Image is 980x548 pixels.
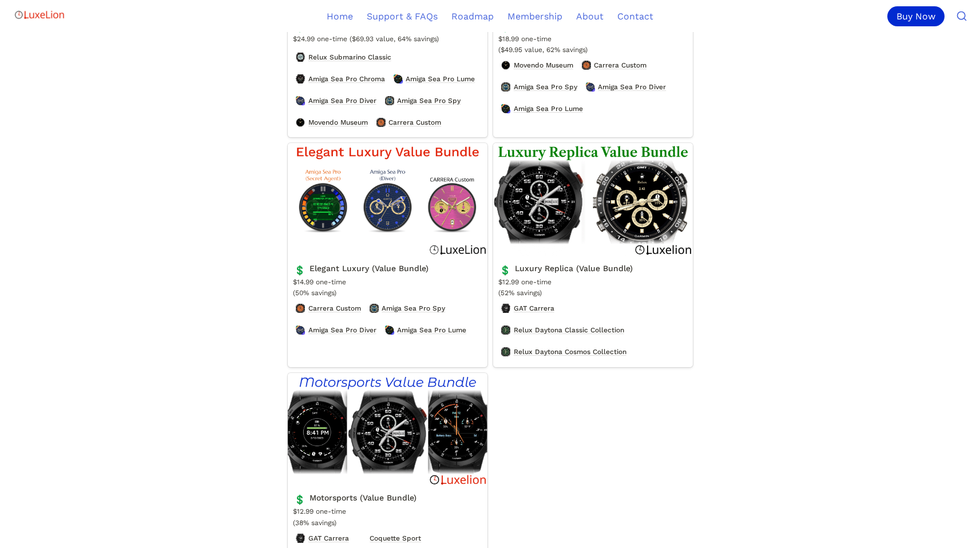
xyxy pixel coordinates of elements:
a: Elegant Luxury (Value Bundle) [288,143,487,367]
a: Luxury Replica (Value Bundle) [493,143,693,367]
a: Buy Now [887,6,949,26]
img: Logo [14,3,65,26]
div: Buy Now [887,6,945,26]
